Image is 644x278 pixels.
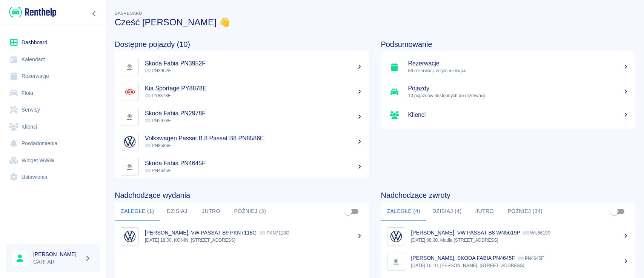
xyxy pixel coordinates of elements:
img: Image [389,255,403,269]
p: PN4645F [518,256,544,261]
a: Image[PERSON_NAME], VW PASSAT B8 WN5619P WN5619P[DATE] 08:30, Modła [STREET_ADDRESS] [381,224,635,249]
span: PN8586E [145,143,171,148]
span: PN3952F [145,68,171,73]
h5: Volkswagen Passat B 8 Passat B8 PN8586E [145,135,363,142]
span: Dashboard [115,11,142,16]
p: CARFAR [33,258,81,266]
h5: Rezerwacje [408,60,629,67]
p: [DATE] 08:30, Modła [STREET_ADDRESS] [411,237,629,244]
img: Image [389,229,403,244]
img: Image [123,160,137,174]
h5: Kia Sportage PY8878E [145,85,363,92]
button: Później (34) [501,202,549,221]
a: Rezerwacje [6,68,100,85]
button: Zwiń nawigację [89,9,100,19]
p: [DATE] 10:10, [PERSON_NAME], [STREET_ADDRESS] [411,262,629,269]
a: ImageVolkswagen Passat B 8 Passat B8 PN8586E PN8586E [115,129,369,154]
a: ImageSkoda Fabia PN4645F PN4645F [115,154,369,179]
p: 10 pojazdów dostępnych do rezerwacji [408,92,629,99]
span: PN2978F [145,118,171,123]
a: Dashboard [6,34,100,51]
h4: Nadchodzące wydania [115,191,369,200]
a: Widget WWW [6,152,100,169]
a: Klienci [6,118,100,135]
button: Dzisiaj [160,202,194,221]
p: [PERSON_NAME], SKODA FABIA PN4645F [411,255,515,261]
p: [DATE] 18:00, KONIN, [STREET_ADDRESS] [145,237,363,244]
img: Image [123,60,137,74]
a: Ustawienia [6,169,100,186]
p: 86 rezerwacji w tym miesiącu [408,67,629,74]
p: PKN7118G [260,230,289,236]
h5: Skoda Fabia PN2978F [145,110,363,117]
button: Jutro [467,202,501,221]
a: Image[PERSON_NAME], SKODA FABIA PN4645F PN4645F[DATE] 10:10, [PERSON_NAME], [STREET_ADDRESS] [381,249,635,274]
h5: Klienci [408,111,629,119]
span: PN4645F [145,168,171,173]
h4: Dostępne pojazdy (10) [115,40,369,49]
a: Renthelp logo [6,6,56,19]
img: Renthelp logo [9,6,56,19]
h4: Nadchodzące zwroty [381,191,635,200]
span: Pokaż przypisane tylko do mnie [607,204,621,219]
p: [PERSON_NAME], VW PASSAT B9 PKN7118G [145,230,257,236]
span: Pokaż przypisane tylko do mnie [341,204,355,219]
img: Image [123,229,137,244]
h5: Skoda Fabia PN4645F [145,160,363,167]
h3: Cześć [PERSON_NAME] 👋 [115,17,635,28]
img: Image [123,135,137,149]
a: Serwisy [6,101,100,118]
button: Jutro [194,202,228,221]
span: PY8878E [145,93,171,98]
p: WN5619P [523,230,551,236]
img: Image [123,85,137,99]
a: Pojazdy10 pojazdów dostępnych do rezerwacji [381,79,635,104]
button: Dzisiaj (4) [426,202,468,221]
a: ImageSkoda Fabia PN2978F PN2978F [115,104,369,129]
button: Później (3) [228,202,272,221]
a: Klienci [381,104,635,126]
a: Powiadomienia [6,135,100,152]
button: Zaległe (1) [115,202,160,221]
h4: Podsumowanie [381,40,635,49]
a: Rezerwacje86 rezerwacji w tym miesiącu [381,54,635,79]
img: Image [123,110,137,124]
a: Kalendarz [6,51,100,68]
a: Image[PERSON_NAME], VW PASSAT B9 PKN7118G PKN7118G[DATE] 18:00, KONIN, [STREET_ADDRESS] [115,224,369,249]
h5: Pojazdy [408,85,629,92]
a: Flota [6,85,100,102]
h6: [PERSON_NAME] [33,250,81,258]
button: Zaległe (4) [381,202,426,221]
h5: Skoda Fabia PN3952F [145,60,363,67]
p: [PERSON_NAME], VW PASSAT B8 WN5619P [411,230,520,236]
a: ImageKia Sportage PY8878E PY8878E [115,79,369,104]
a: ImageSkoda Fabia PN3952F PN3952F [115,54,369,79]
